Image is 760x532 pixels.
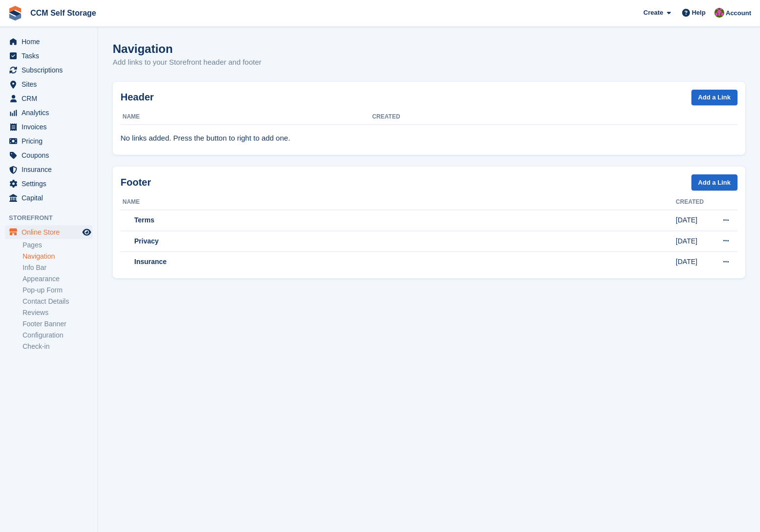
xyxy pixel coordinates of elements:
a: menu [5,92,93,105]
td: [DATE] [676,252,711,272]
a: Configuration [23,331,93,340]
a: Info Bar [23,263,93,272]
th: Name [121,109,372,125]
a: menu [5,49,93,63]
span: Analytics [22,106,80,120]
td: [DATE] [676,210,711,231]
div: Privacy [123,236,676,246]
a: menu [5,191,93,205]
span: Home [22,35,80,48]
a: Reviews [23,308,93,317]
a: Footer Banner [23,319,93,329]
a: Contact Details [23,297,93,306]
a: CCM Self Storage [26,5,100,21]
a: menu [5,35,93,48]
a: menu [5,163,93,176]
a: menu [5,177,93,191]
a: Add a Link [691,90,737,106]
strong: Header [121,92,154,102]
th: Name [121,194,676,210]
span: Capital [22,191,80,205]
a: Pages [23,241,93,250]
span: Settings [22,177,80,191]
h1: Navigation [113,42,173,55]
span: Coupons [22,148,80,162]
span: Subscriptions [22,63,80,77]
span: Sites [22,77,80,91]
td: [DATE] [676,231,711,252]
a: Pop-up Form [23,286,93,295]
a: Appearance [23,274,93,284]
span: Invoices [22,120,80,134]
th: Created [676,194,711,210]
p: Add links to your Storefront header and footer [113,57,262,68]
span: Insurance [22,163,80,176]
span: CRM [22,92,80,105]
td: No links added. Press the button to right to add one. [121,125,737,149]
div: Insurance [123,257,676,267]
strong: Footer [121,177,151,188]
a: menu [5,106,93,120]
a: menu [5,225,93,239]
a: Preview store [81,226,93,238]
div: Terms [123,215,676,225]
a: menu [5,63,93,77]
span: Help [692,8,706,18]
a: Navigation [23,252,93,261]
span: Online Store [22,225,80,239]
span: Tasks [22,49,80,63]
a: Check-in [23,342,93,351]
span: Create [643,8,663,18]
a: menu [5,77,93,91]
a: menu [5,148,93,162]
span: Storefront [9,213,98,223]
span: Pricing [22,134,80,148]
span: Account [726,8,751,18]
th: Created [372,109,737,125]
a: menu [5,134,93,148]
img: Tracy St Clair [714,8,724,18]
img: stora-icon-8386f47178a22dfd0bd8f6a31ec36ba5ce8667c1dd55bd0f319d3a0aa187defe.svg [8,6,23,21]
a: menu [5,120,93,134]
a: Add a Link [691,174,737,191]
